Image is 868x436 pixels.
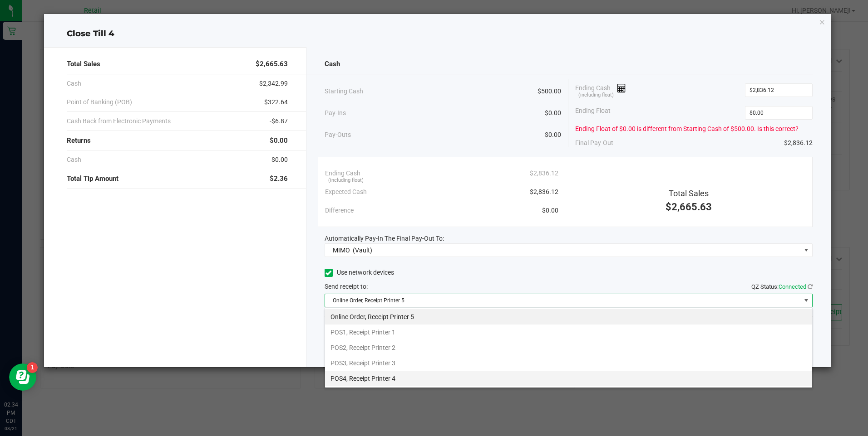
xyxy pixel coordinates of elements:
span: QZ Status: [751,283,813,290]
label: Use network devices [325,268,394,277]
span: Online Order, Receipt Printer 5 [325,294,801,307]
span: -$6.87 [270,116,288,126]
li: POS4, Receipt Printer 4 [325,371,812,386]
span: Automatically Pay-In The Final Pay-Out To: [325,235,444,242]
span: Starting Cash [325,87,363,96]
span: $0.00 [271,155,288,165]
span: Cash [67,79,81,88]
li: POS3, Receipt Printer 3 [325,355,812,371]
span: $2,836.12 [784,138,813,148]
li: Online Order, Receipt Printer 5 [325,309,812,325]
span: Total Sales [669,189,709,198]
span: $0.00 [545,108,561,118]
span: Ending Cash [575,83,626,97]
span: (including float) [328,177,364,184]
span: Total Sales [67,59,100,69]
span: $0.00 [270,136,288,146]
span: $2,665.63 [256,59,288,69]
span: (including float) [578,92,614,99]
span: Cash Back from Electronic Payments [67,116,171,126]
span: $2,342.99 [259,79,288,88]
span: Cash [325,59,340,69]
span: Total Tip Amount [67,174,118,184]
span: Pay-Outs [325,130,351,140]
span: (Vault) [353,247,372,254]
div: Ending Float of $0.00 is different from Starting Cash of $500.00. Is this correct? [575,124,812,134]
span: Expected Cash [325,187,367,197]
span: $2,836.12 [530,187,558,197]
span: Point of Banking (POB) [67,97,132,107]
span: Send receipt to: [325,283,368,290]
div: Returns [67,131,287,150]
span: $2.36 [270,174,288,184]
span: Final Pay-Out [575,138,613,148]
li: POS2, Receipt Printer 2 [325,340,812,355]
span: $0.00 [545,130,561,140]
li: POS1, Receipt Printer 1 [325,325,812,340]
span: $500.00 [538,87,561,96]
span: Ending Float [575,106,611,120]
span: MIMO [333,247,350,254]
span: Difference [325,206,354,215]
span: Connected [779,283,806,290]
span: Ending Cash [325,169,360,178]
span: Cash [67,155,81,165]
span: $322.64 [264,97,288,107]
div: Close Till 4 [44,28,830,40]
iframe: Resource center [9,363,36,391]
span: Pay-Ins [325,108,346,118]
span: $0.00 [542,206,558,215]
iframe: Resource center unread badge [27,362,38,373]
span: $2,665.63 [666,201,712,213]
span: $2,836.12 [530,169,558,178]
